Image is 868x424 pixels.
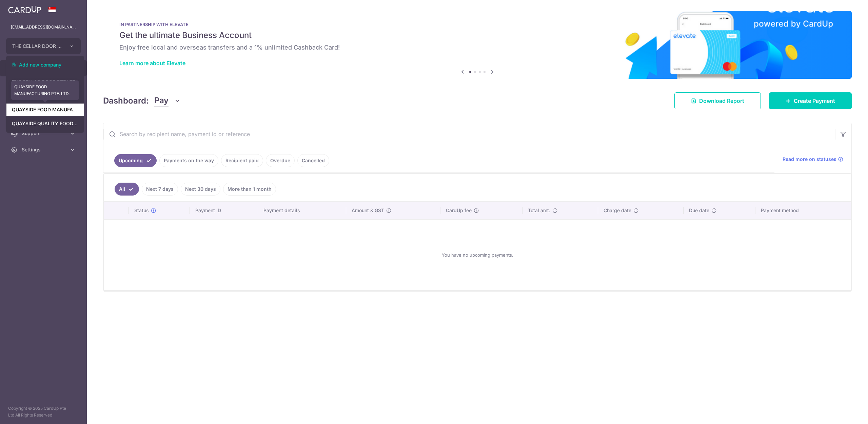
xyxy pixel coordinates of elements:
span: Settings [22,146,66,153]
span: CardUp fee [446,207,472,214]
a: QUAYSIDE QUALITY FOOD PTE. LTD. [6,117,84,130]
a: Overdue [266,154,295,167]
p: [EMAIL_ADDRESS][DOMAIN_NAME] [11,24,76,31]
input: Search by recipient name, payment id or reference [103,123,835,145]
th: Payment details [258,202,346,219]
span: Support [22,130,66,137]
span: Status [134,207,149,214]
ul: THE CELLAR DOOR PTE LTD [6,56,84,133]
a: Learn more about Elevate [119,60,185,67]
img: CardUp [8,5,41,14]
div: QUAYSIDE FOOD MANUFACTURING PTE. LTD. [11,80,79,100]
span: Amount & GST [352,207,384,214]
a: QUAYSIDE FOOD MANUFACTURING PTE. LTD. [6,104,84,116]
img: Renovation banner [103,11,852,79]
span: Total amt. [528,207,550,214]
a: All [115,183,139,196]
th: Payment method [755,202,851,219]
a: Create Payment [769,92,852,109]
p: IN PARTNERSHIP WITH ELEVATE [119,22,835,27]
span: Pay [154,94,169,107]
h5: Get the ultimate Business Account [119,30,835,41]
a: THE CELLAR DOOR PTE LTD [6,76,84,88]
a: Add new company [6,59,84,71]
a: THE QUAYSIDE GROUP PTE. LTD. [6,90,84,102]
a: Download Report [674,92,761,109]
a: Payments on the way [159,154,218,167]
button: THE CELLAR DOOR PTE LTD [6,38,81,54]
h4: Dashboard: [103,95,149,107]
a: Next 30 days [181,183,220,196]
div: You have no upcoming payments. [112,225,843,285]
th: Payment ID [190,202,258,219]
span: Download Report [699,97,744,105]
h6: Enjoy free local and overseas transfers and a 1% unlimited Cashback Card! [119,43,835,52]
span: Charge date [604,207,631,214]
a: Read more on statuses [783,156,843,163]
span: THE CELLAR DOOR PTE LTD [12,43,62,50]
span: Read more on statuses [783,156,836,163]
span: Create Payment [794,97,835,105]
a: Cancelled [297,154,329,167]
a: More than 1 month [223,183,276,196]
a: Recipient paid [221,154,263,167]
a: Upcoming [114,154,157,167]
a: Next 7 days [142,183,178,196]
button: Pay [154,94,180,107]
span: Due date [689,207,709,214]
